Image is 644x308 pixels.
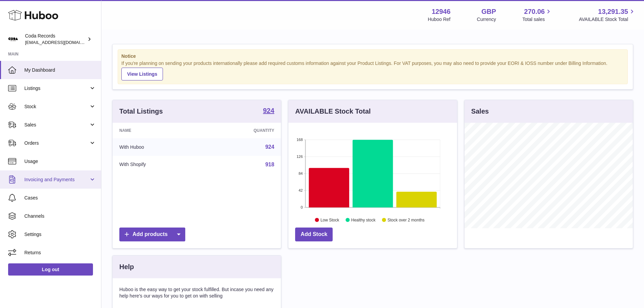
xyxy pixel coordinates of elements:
h3: AVAILABLE Stock Total [295,107,371,116]
h3: Help [119,262,134,271]
th: Name [113,123,204,138]
span: My Dashboard [24,67,96,73]
span: Settings [24,231,96,238]
strong: 924 [263,107,274,114]
td: With Huboo [113,138,204,156]
span: Total sales [522,16,552,23]
span: Listings [24,85,89,92]
span: Cases [24,195,96,201]
text: Stock over 2 months [388,217,425,222]
span: Orders [24,140,89,146]
span: [EMAIL_ADDRESS][DOMAIN_NAME] [25,40,99,45]
text: Low Stock [320,217,339,222]
a: 924 [265,144,275,150]
span: 13,291.35 [598,7,628,16]
text: 42 [299,188,303,192]
span: 270.06 [524,7,545,16]
strong: GBP [481,7,496,16]
p: Huboo is the easy way to get your stock fulfilled. But incase you need any help here's our ways f... [119,286,274,299]
span: Channels [24,213,96,219]
th: Quantity [204,123,281,138]
a: 918 [265,162,275,167]
h3: Total Listings [119,107,163,116]
div: Coda Records [25,33,86,46]
strong: 12946 [432,7,451,16]
div: If you're planning on sending your products internationally please add required customs informati... [121,60,624,80]
a: Add products [119,228,185,241]
span: Sales [24,122,89,128]
div: Currency [477,16,496,23]
a: View Listings [121,68,163,80]
text: 84 [299,171,303,175]
h3: Sales [471,107,489,116]
text: 168 [296,138,303,142]
span: AVAILABLE Stock Total [579,16,636,23]
a: 924 [263,107,274,115]
text: Healthy stock [351,217,376,222]
text: 126 [296,155,303,159]
td: With Shopify [113,156,204,173]
strong: Notice [121,53,624,60]
img: haz@pcatmedia.com [8,34,18,44]
span: Stock [24,103,89,110]
a: 270.06 Total sales [522,7,552,23]
span: Invoicing and Payments [24,176,89,183]
span: Usage [24,158,96,165]
div: Huboo Ref [428,16,451,23]
text: 0 [301,205,303,209]
a: Add Stock [295,228,333,241]
a: Log out [8,263,93,276]
span: Returns [24,250,96,256]
a: 13,291.35 AVAILABLE Stock Total [579,7,636,23]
